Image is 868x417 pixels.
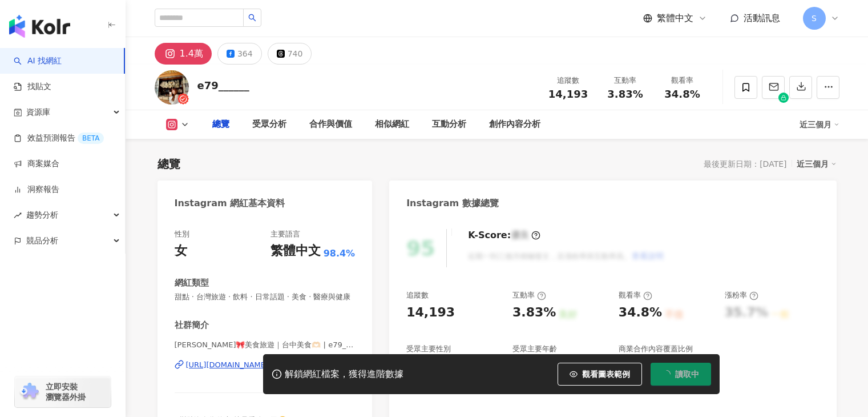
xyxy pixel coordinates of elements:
div: 受眾分析 [252,118,286,131]
div: 觀看率 [619,290,652,300]
div: 性別 [175,229,189,239]
button: 讀取中 [651,363,711,386]
span: 98.4% [324,247,356,260]
a: 效益預測報告BETA [14,133,104,144]
a: 商案媒合 [14,158,59,170]
span: 甜點 · 台灣旅遊 · 飲料 · 日常話題 · 美食 · 醫療與健康 [175,292,356,302]
div: 互動率 [512,290,546,300]
div: 觀看率 [661,75,704,86]
a: searchAI 找網紅 [14,55,62,67]
a: chrome extension立即安裝 瀏覽器外掛 [15,376,111,407]
a: 洞察報告 [14,184,59,195]
span: 立即安裝 瀏覽器外掛 [46,382,86,402]
span: 競品分析 [26,228,58,254]
div: 商業合作內容覆蓋比例 [619,344,693,354]
span: 趨勢分析 [26,202,58,228]
div: e79______ [197,78,249,93]
div: 繁體中文 [271,242,321,260]
button: 觀看圖表範例 [558,363,642,386]
div: 網紅類型 [175,277,209,289]
div: 社群簡介 [175,319,209,331]
div: 近三個月 [797,157,837,171]
span: 資源庫 [26,99,50,125]
div: Instagram 數據總覽 [406,197,499,210]
div: 受眾主要性別 [406,344,451,354]
div: 相似網紅 [375,118,409,131]
span: 觀看圖表範例 [582,370,630,379]
div: 解鎖網紅檔案，獲得進階數據 [285,368,403,380]
span: 34.8% [664,89,700,100]
span: S [812,12,817,25]
div: 14,193 [406,304,455,322]
div: 最後更新日期：[DATE] [704,159,786,169]
div: 總覽 [212,118,229,131]
div: 受眾主要年齡 [512,344,557,354]
div: 740 [288,46,303,62]
div: 近三個月 [800,115,839,134]
div: 3.83% [512,304,556,322]
div: 漲粉率 [725,290,758,300]
img: KOL Avatar [155,70,189,105]
button: 1.4萬 [155,43,212,65]
span: 3.83% [607,89,643,100]
div: K-Score : [468,229,540,242]
div: 追蹤數 [547,75,590,86]
span: search [248,14,256,22]
div: 364 [237,46,253,62]
span: [PERSON_NAME]🎀美食旅遊｜台中美食🫶🏻 | e79______ [175,340,356,350]
a: 找貼文 [14,81,51,93]
button: 364 [217,43,262,65]
div: 主要語言 [271,229,300,239]
div: 互動分析 [432,118,466,131]
span: 繁體中文 [657,12,693,25]
div: Instagram 網紅基本資料 [175,197,285,210]
div: 34.8% [619,304,662,322]
span: loading [661,368,672,380]
div: 總覽 [158,156,180,172]
div: 互動率 [604,75,647,86]
div: 女 [175,242,187,260]
span: 14,193 [548,88,588,100]
button: 740 [268,43,312,65]
div: 合作與價值 [309,118,352,131]
div: 追蹤數 [406,290,429,300]
div: 1.4萬 [180,46,203,62]
img: chrome extension [18,383,41,401]
span: 讀取中 [675,370,699,379]
div: 創作內容分析 [489,118,540,131]
span: rise [14,211,22,219]
span: 活動訊息 [744,13,780,23]
img: logo [9,15,70,38]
